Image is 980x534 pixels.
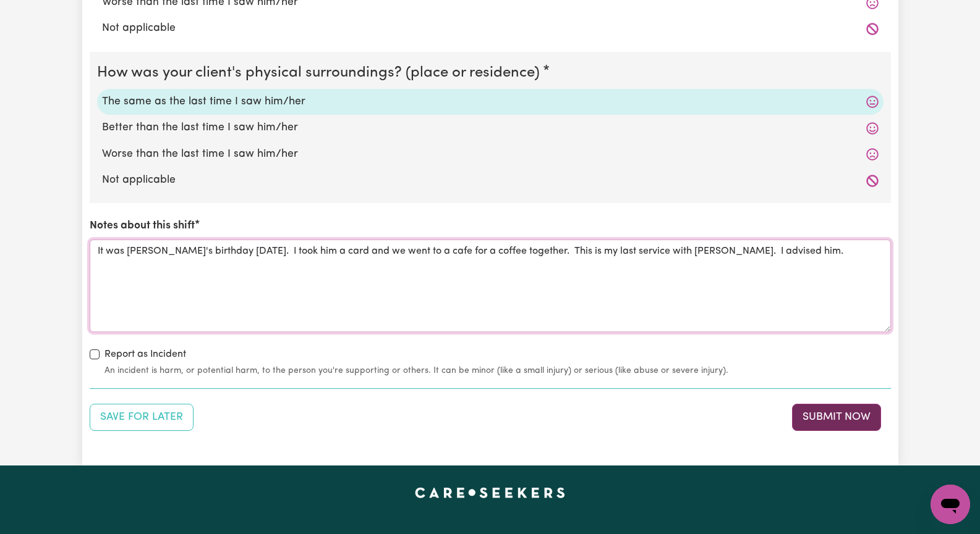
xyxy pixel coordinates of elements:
label: Report as Incident [104,347,186,362]
label: The same as the last time I saw him/her [102,94,879,110]
small: An incident is harm, or potential harm, to the person you're supporting or others. It can be mino... [104,364,891,377]
textarea: It was [PERSON_NAME]'s birthday [DATE]. I took him a card and we went to a cafe for a coffee toge... [90,240,891,332]
button: Save your job report [90,404,194,431]
iframe: Button to launch messaging window [931,485,970,524]
button: Submit your job report [792,404,881,431]
label: Better than the last time I saw him/her [102,120,879,136]
label: Notes about this shift [90,218,195,234]
legend: How was your client's physical surroundings? (place or residence) [97,62,545,84]
label: Worse than the last time I saw him/her [102,146,879,162]
label: Not applicable [102,172,879,188]
a: Careseekers home page [415,488,565,498]
label: Not applicable [102,20,879,36]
